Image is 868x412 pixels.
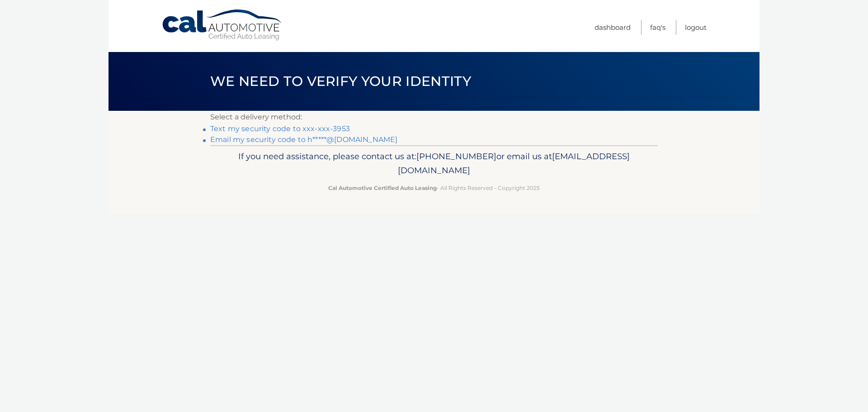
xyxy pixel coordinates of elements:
span: We need to verify your identity [210,73,471,90]
span: [PHONE_NUMBER] [416,151,496,161]
a: Dashboard [594,20,631,35]
strong: Cal Automotive Certified Auto Leasing [328,185,437,191]
p: Select a delivery method: [210,111,658,123]
p: - All Rights Reserved - Copyright 2025 [216,183,652,193]
a: Email my security code to h*****@[DOMAIN_NAME] [210,135,397,144]
p: If you need assistance, please contact us at: or email us at [216,149,652,178]
a: Text my security code to xxx-xxx-3953 [210,124,350,133]
a: Logout [685,20,707,35]
a: Cal Automotive [161,9,283,41]
a: FAQ's [650,20,665,35]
